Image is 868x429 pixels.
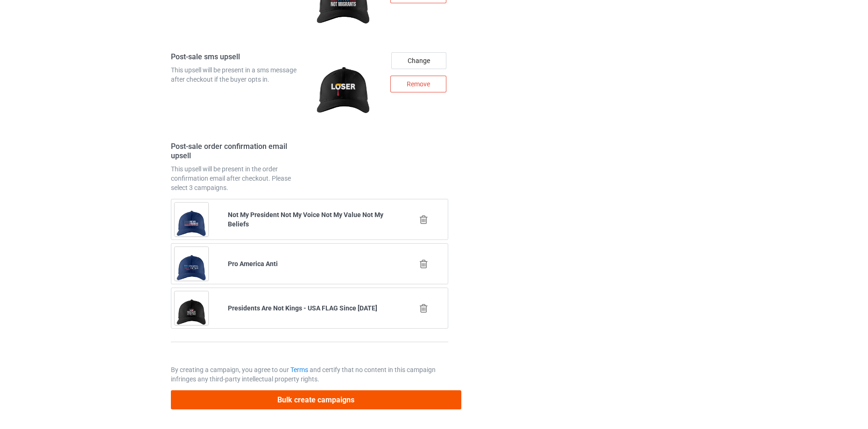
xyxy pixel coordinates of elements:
b: Pro America Anti [228,260,278,267]
b: Not My President Not My Voice Not My Value Not My Beliefs [228,211,383,228]
a: Terms [290,366,308,373]
h4: Post-sale sms upsell [171,52,306,62]
div: Change [391,52,446,69]
div: Remove [390,76,446,92]
div: This upsell will be present in the order confirmation email after checkout. Please select 3 campa... [171,164,306,192]
b: Presidents Are Not Kings - USA FLAG Since [DATE] [228,304,377,312]
p: By creating a campaign, you agree to our and certify that no content in this campaign infringes a... [171,365,448,384]
img: regular.jpg [313,52,374,129]
h4: Post-sale order confirmation email upsell [171,142,306,161]
button: Bulk create campaigns [171,390,461,409]
div: This upsell will be present in a sms message after checkout if the buyer opts in. [171,65,306,84]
